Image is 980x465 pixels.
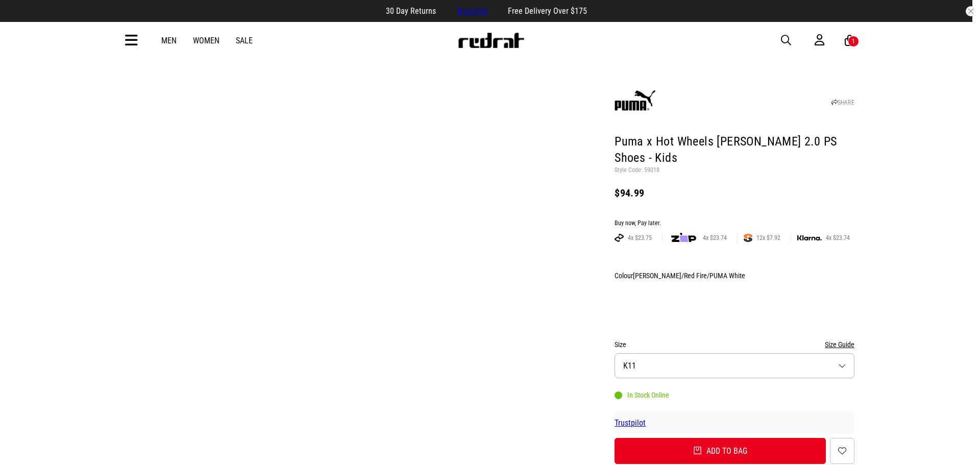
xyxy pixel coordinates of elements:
[845,35,854,46] a: 1
[615,353,854,378] button: K11
[615,134,854,166] h1: Puma x Hot Wheels [PERSON_NAME] 2.0 PS Shoes - Kids
[615,418,646,428] a: Trustpilot
[386,6,436,16] span: 30 Day Returns
[615,81,655,122] img: Puma
[236,36,253,45] a: Sale
[615,219,854,228] div: Buy now, Pay later.
[699,234,731,242] span: 4x $23.74
[456,6,487,16] a: Trustpilot
[752,234,785,242] span: 12x $7.92
[624,234,656,242] span: 4x $23.75
[616,286,642,321] img: PUMA Black/Red Fire/PUMA White
[457,33,525,48] img: Redrat logo
[365,72,599,307] img: Puma X Hot Wheels Caven 2.0 Ps Shoes - Kids in White
[615,391,669,399] div: In Stock Online
[508,6,587,16] span: Free Delivery Over $175
[744,234,752,242] img: SPLITPAY
[615,234,624,242] img: AFTERPAY
[161,36,177,45] a: Men
[615,166,854,175] p: Style Code: 59018
[671,233,696,243] img: zip
[623,361,636,371] span: K11
[633,272,745,280] span: [PERSON_NAME]/Red Fire/PUMA White
[852,38,855,45] div: 1
[615,438,826,464] button: Add to bag
[615,187,854,199] div: $94.99
[193,36,219,45] a: Women
[797,235,822,241] img: KLARNA
[822,234,854,242] span: 4x $23.74
[615,270,854,282] div: Colour
[615,338,854,351] div: Size
[831,99,854,106] a: SHARE
[126,72,360,307] img: Puma X Hot Wheels Caven 2.0 Ps Shoes - Kids in White
[825,338,854,351] button: Size Guide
